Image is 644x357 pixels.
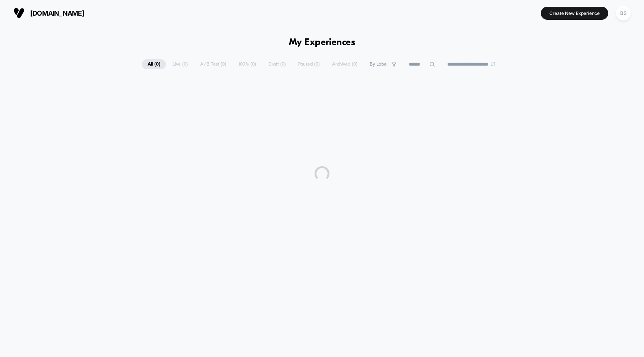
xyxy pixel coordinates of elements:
span: By Label [370,61,388,67]
img: Visually logo [13,7,25,19]
button: [DOMAIN_NAME] [11,7,86,19]
button: Create New Experience [541,7,608,20]
h1: My Experiences [289,37,356,48]
span: All ( 0 ) [142,59,166,69]
span: [DOMAIN_NAME] [30,9,84,17]
div: BS [616,6,631,20]
img: end [491,62,495,66]
button: BS [614,6,633,21]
